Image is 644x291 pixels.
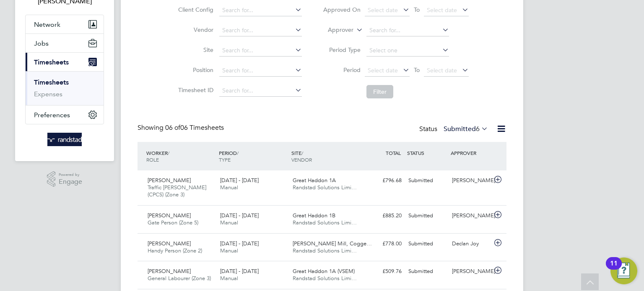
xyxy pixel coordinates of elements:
[26,15,104,33] button: Network
[59,171,82,178] span: Powered by
[293,268,355,275] span: Great Haddon 1A (VSEM)
[610,258,637,284] button: Open Resource Center, 11 new notifications
[25,133,104,146] a: Go to home page
[449,145,492,160] div: APPROVER
[146,156,159,163] span: ROLE
[610,263,618,274] div: 11
[220,219,238,226] span: Manual
[26,53,104,71] button: Timesheets
[219,5,302,16] input: Search for...
[220,177,259,184] span: [DATE] - [DATE]
[219,45,302,57] input: Search for...
[220,275,238,282] span: Manual
[34,39,49,47] span: Jobs
[34,111,70,119] span: Preferences
[368,67,398,74] span: Select date
[34,78,69,86] a: Timesheets
[144,145,217,167] div: WORKER
[26,106,104,124] button: Preferences
[219,25,302,36] input: Search for...
[47,171,83,187] a: Powered byEngage
[368,6,398,14] span: Select date
[361,209,405,223] div: £885.20
[293,212,335,219] span: Great Haddon 1B
[220,247,238,254] span: Manual
[323,46,361,54] label: Period Type
[148,275,211,282] span: General Labourer (Zone 3)
[220,240,259,247] span: [DATE] - [DATE]
[220,268,259,275] span: [DATE] - [DATE]
[361,174,405,188] div: £796.68
[165,124,224,132] span: 06 Timesheets
[444,125,488,133] label: Submitted
[176,26,213,33] label: Vendor
[165,124,180,132] span: 06 of
[59,178,82,185] span: Engage
[176,86,213,94] label: Timesheet ID
[148,240,191,247] span: [PERSON_NAME]
[293,184,357,191] span: Randstad Solutions Limi…
[301,149,303,156] span: /
[293,177,336,184] span: Great Haddon 1A
[220,212,259,219] span: [DATE] - [DATE]
[34,90,62,98] a: Expenses
[405,265,449,278] div: Submitted
[219,156,231,163] span: TYPE
[449,237,492,251] div: Declan Joy
[316,26,353,34] label: Approver
[366,45,449,57] input: Select one
[405,145,449,160] div: STATUS
[405,174,449,188] div: Submitted
[449,174,492,188] div: [PERSON_NAME]
[323,66,361,74] label: Period
[291,156,312,163] span: VENDOR
[411,64,422,75] span: To
[323,6,361,13] label: Approved On
[34,21,60,28] span: Network
[449,265,492,278] div: [PERSON_NAME]
[176,66,213,74] label: Position
[176,6,213,13] label: Client Config
[26,34,104,52] button: Jobs
[26,71,104,105] div: Timesheets
[34,58,69,66] span: Timesheets
[411,4,422,15] span: To
[366,25,449,36] input: Search for...
[293,275,357,282] span: Randstad Solutions Limi…
[419,124,490,135] div: Status
[476,125,480,133] span: 6
[220,184,238,191] span: Manual
[176,46,213,54] label: Site
[366,85,393,98] button: Filter
[148,177,191,184] span: [PERSON_NAME]
[289,145,362,167] div: SITE
[293,240,372,247] span: [PERSON_NAME] Mill, Cogge…
[168,149,169,156] span: /
[237,149,239,156] span: /
[148,184,206,198] span: Traffic [PERSON_NAME] (CPCS) (Zone 3)
[405,237,449,251] div: Submitted
[386,149,401,156] span: TOTAL
[217,145,289,167] div: PERIOD
[427,6,457,14] span: Select date
[361,265,405,278] div: £509.76
[148,219,198,226] span: Gate Person (Zone 5)
[361,237,405,251] div: £778.00
[219,85,302,97] input: Search for...
[148,268,191,275] span: [PERSON_NAME]
[148,247,202,254] span: Handy Person (Zone 2)
[449,209,492,223] div: [PERSON_NAME]
[293,219,357,226] span: Randstad Solutions Limi…
[427,67,457,74] span: Select date
[138,124,226,132] div: Showing
[293,247,357,254] span: Randstad Solutions Limi…
[47,133,82,146] img: randstad-logo-retina.png
[219,65,302,77] input: Search for...
[148,212,191,219] span: [PERSON_NAME]
[405,209,449,223] div: Submitted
